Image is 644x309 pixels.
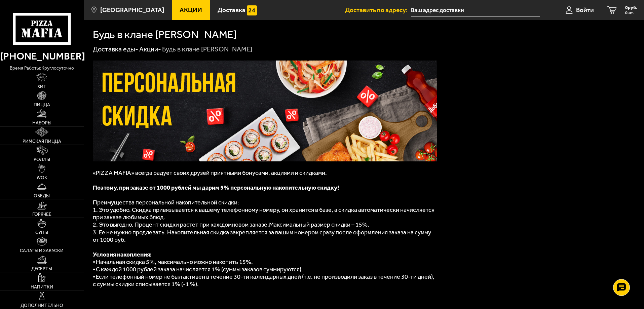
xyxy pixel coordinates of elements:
span: Дополнительно [21,303,63,308]
span: Акции [180,7,202,13]
b: Условия накопления: [93,251,152,258]
a: Акции- [139,45,161,53]
span: 2. Это выгодно. Процент скидки растет при каждом [93,221,232,228]
span: Доставка [218,7,245,13]
span: Пицца [34,103,50,107]
span: «PIZZA MAFIA» всегда радует своих друзей приятными бонусами, акциями и скидками. [93,169,327,177]
span: Обеды [34,194,50,198]
span: Хит [37,84,46,89]
span: Войти [576,7,594,13]
div: Будь в клане [PERSON_NAME] [162,45,252,54]
span: ⦁ С каждой 1000 рублей заказа начисляется 1% (суммы заказов суммируются). [93,266,303,273]
span: Супы [35,230,48,235]
span: Доставить по адресу: [345,7,411,13]
img: 15daf4d41897b9f0e9f617042186c801.svg [247,5,257,15]
span: 0 шт. [625,11,637,15]
input: Ваш адрес доставки [411,4,540,16]
span: WOK [37,176,47,180]
span: Наборы [32,121,51,125]
span: ⦁ Начальная скидка 5%, максимально можно накопить 15%. [93,258,253,266]
span: 3. Ее не нужно продлевать. Накопительная скидка закрепляется за вашим номером сразу после оформле... [93,229,431,243]
span: Напитки [31,285,53,289]
span: Преимущества персональной накопительной скидки: [93,199,239,206]
span: Горячее [32,212,51,217]
span: Десерты [31,267,52,271]
span: [GEOGRAPHIC_DATA] [100,7,164,13]
h1: Будь в клане [PERSON_NAME] [93,29,237,40]
u: новом заказе. [232,221,269,228]
span: Роллы [34,157,50,162]
span: ⦁ Если телефонный номер не был активен в течение 30-ти календарных дней (т.е. не производили зака... [93,273,434,288]
span: Римская пицца [23,139,61,144]
img: 1024x1024 [93,61,437,161]
span: Салаты и закуски [20,248,64,253]
span: 0 руб. [625,5,637,10]
a: Доставка еды- [93,45,138,53]
b: Поэтому, при заказе от 1000 рублей мы дарим 5% персональную накопительную скидку! [93,184,339,191]
span: Максимальный размер скидки – 15%. [269,221,369,228]
span: 1. Это удобно. Скидка привязывается к вашему телефонному номеру, он хранится в базе, а скидка авт... [93,206,434,221]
